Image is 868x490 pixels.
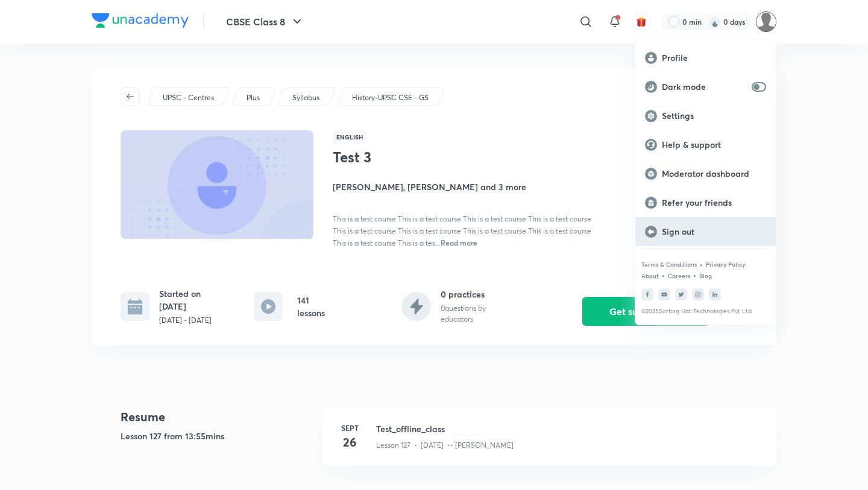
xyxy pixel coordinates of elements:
a: Refer your friends [635,188,776,217]
p: Moderator dashboard [662,168,766,179]
div: • [661,270,665,281]
div: • [699,259,703,270]
p: © 2025 Sorting Hat Technologies Pvt Ltd [641,308,770,315]
a: Help & support [635,130,776,159]
a: Careers [668,272,690,279]
a: Blog [699,272,712,279]
p: Settings [662,110,766,121]
p: Refer your friends [662,197,766,208]
p: Dark mode [662,81,747,92]
a: About [641,272,659,279]
p: Sign out [662,226,766,237]
p: Help & support [662,139,766,150]
a: Profile [635,43,776,72]
a: Settings [635,101,776,130]
p: Profile [662,52,766,63]
a: Privacy Policy [706,261,745,268]
div: • [693,270,697,281]
a: Terms & Conditions [641,261,697,268]
a: Moderator dashboard [635,159,776,188]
